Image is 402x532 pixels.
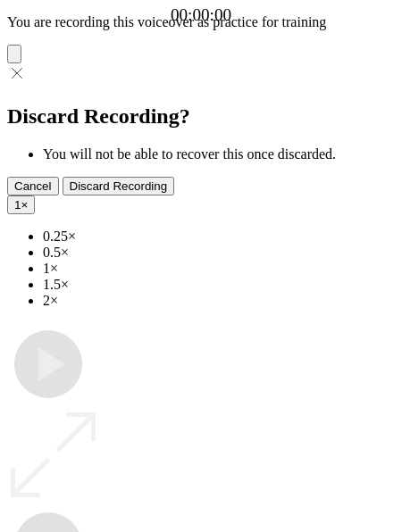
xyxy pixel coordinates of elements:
button: Discard Recording [63,177,175,195]
li: You will not be able to recover this once discarded. [43,146,395,162]
button: Cancel [7,177,59,195]
a: 00:00:00 [171,5,231,25]
h2: Discard Recording? [7,104,395,129]
li: 0.25× [43,229,395,245]
li: 1× [43,261,395,277]
button: 1× [7,195,35,214]
span: 1 [14,198,21,212]
p: You are recording this voiceover as practice for training [7,14,395,30]
li: 2× [43,293,395,309]
li: 1.5× [43,277,395,293]
li: 0.5× [43,245,395,261]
